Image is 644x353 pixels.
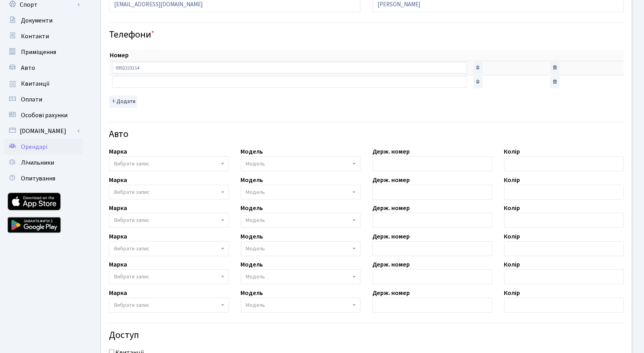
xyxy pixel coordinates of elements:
[372,203,410,213] label: Держ. номер
[246,216,265,224] span: Модель
[109,232,127,241] label: Марка
[109,50,470,61] th: Номер
[246,273,265,281] span: Модель
[109,129,624,140] h4: Авто
[246,160,265,168] span: Модель
[4,107,83,123] a: Особові рахунки
[241,260,263,269] label: Модель
[241,203,263,213] label: Модель
[241,232,263,241] label: Модель
[4,171,83,186] a: Опитування
[4,92,83,107] a: Оплати
[109,203,127,213] label: Марка
[4,123,83,139] a: [DOMAIN_NAME]
[4,139,83,155] a: Орендарі
[21,111,68,120] span: Особові рахунки
[372,260,410,269] label: Держ. номер
[21,79,50,88] span: Квитанції
[109,288,127,298] label: Марка
[21,158,54,167] span: Лічильники
[246,245,265,253] span: Модель
[109,96,137,108] button: Додати
[109,330,624,341] h4: Доступ
[21,64,35,72] span: Авто
[504,203,520,213] label: Колір
[4,44,83,60] a: Приміщення
[114,273,150,281] span: Вибрати запис
[504,260,520,269] label: Колір
[114,160,150,168] span: Вибрати запис
[114,188,150,196] span: Вибрати запис
[21,16,53,25] span: Документи
[114,216,150,224] span: Вибрати запис
[241,175,263,185] label: Модель
[21,48,56,56] span: Приміщення
[372,232,410,241] label: Держ. номер
[114,301,150,309] span: Вибрати запис
[109,260,127,269] label: Марка
[246,188,265,196] span: Модель
[4,155,83,171] a: Лічильники
[241,147,263,156] label: Модель
[109,29,624,41] h4: Телефони
[241,288,263,298] label: Модель
[21,174,55,183] span: Опитування
[372,175,410,185] label: Держ. номер
[504,175,520,185] label: Колір
[21,32,49,41] span: Контакти
[504,232,520,241] label: Колір
[21,95,42,104] span: Оплати
[114,245,150,253] span: Вибрати запис
[109,147,127,156] label: Марка
[504,147,520,156] label: Колір
[246,301,265,309] span: Модель
[4,13,83,28] a: Документи
[4,60,83,76] a: Авто
[372,288,410,298] label: Держ. номер
[504,288,520,298] label: Колір
[4,28,83,44] a: Контакти
[4,76,83,92] a: Квитанції
[109,175,127,185] label: Марка
[372,147,410,156] label: Держ. номер
[21,143,47,151] span: Орендарі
